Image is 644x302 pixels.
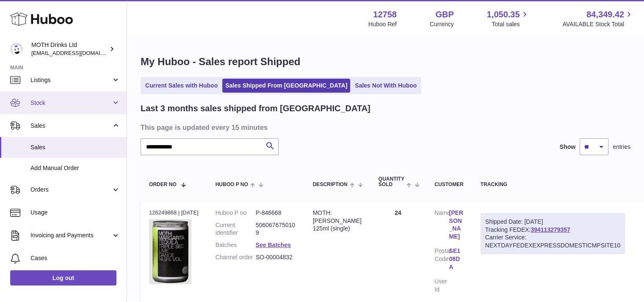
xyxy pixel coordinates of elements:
a: [PERSON_NAME] [449,209,463,241]
div: Carrier Service: NEXTDAYFEDEXEXPRESSDOMESTICMPSITE10 [485,233,620,250]
dt: Channel order [216,253,256,261]
span: Huboo P no [216,182,248,187]
span: Stock [30,99,111,107]
a: 1,050.35 Total sales [487,9,530,28]
h2: Last 3 months sales shipped from [GEOGRAPHIC_DATA] [141,103,370,114]
span: Sales [30,143,120,151]
span: Add Manual Order [30,164,120,172]
span: entries [613,143,630,151]
strong: GBP [435,9,453,20]
span: [EMAIL_ADDRESS][DOMAIN_NAME] [31,49,124,56]
dd: SO-00004832 [256,253,296,261]
span: AVAILABLE Stock Total [562,20,634,28]
a: 394113279357 [531,226,570,233]
img: orders@mothdrinks.com [10,43,23,55]
div: Customer [434,182,463,187]
dt: Name [434,209,449,243]
span: Total sales [492,20,529,28]
h1: My Huboo - Sales report Shipped [141,55,630,69]
a: Sales Shipped From [GEOGRAPHIC_DATA] [222,79,350,93]
span: 1,050.35 [487,9,520,20]
dt: Huboo P no [216,209,256,217]
h3: This page is updated every 15 minutes [141,123,628,132]
div: Currency [430,20,454,28]
dd: 5060676750109 [256,221,296,237]
a: 84,349.42 AVAILABLE Stock Total [562,9,634,28]
dd: P-846668 [256,209,296,217]
span: Quantity Sold [379,176,404,187]
div: Shipped Date: [DATE] [485,218,620,226]
dt: Current identifier [216,221,256,237]
div: Tracking FEDEX: [481,213,625,255]
label: Show [560,143,575,151]
a: Log out [10,270,116,286]
dt: User Id [434,277,449,294]
span: Orders [30,186,111,194]
div: Tracking [481,182,625,187]
span: Listings [30,76,111,84]
img: 127581694602485.png [149,219,191,284]
span: Invoicing and Payments [30,231,111,239]
div: Huboo Ref [368,20,397,28]
strong: 12758 [373,9,397,20]
a: Current Sales with Huboo [142,79,221,93]
dt: Batches [216,241,256,249]
div: MOTH Drinks Ltd [31,41,108,57]
dt: Postal Code [434,247,449,273]
div: 126249868 | [DATE] [149,209,199,217]
span: Description [313,182,348,187]
span: Sales [30,122,111,130]
span: Cases [30,254,120,262]
span: 84,349.42 [586,9,624,20]
span: Order No [149,182,177,187]
a: Sales Not With Huboo [352,79,420,93]
a: SE108DA [449,247,463,271]
a: See Batches [256,242,291,248]
div: MOTH: [PERSON_NAME] 125ml (single) [313,209,362,233]
span: Usage [30,209,120,217]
